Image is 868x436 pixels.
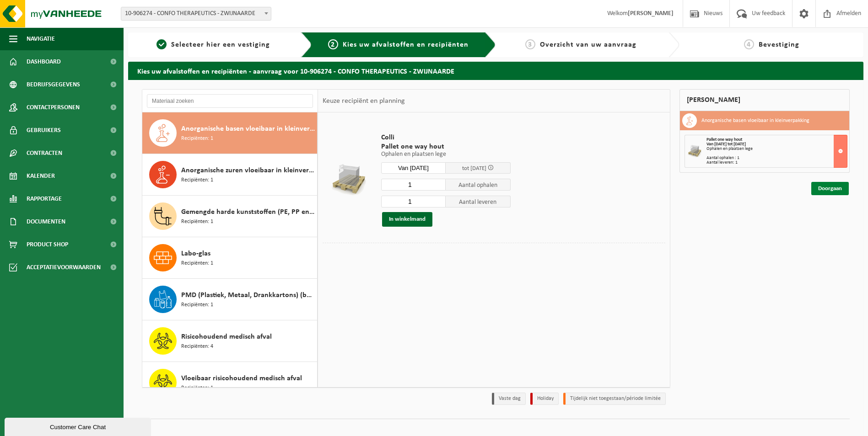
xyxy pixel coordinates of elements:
[318,90,410,112] div: Keuze recipiënt en planning
[181,290,315,301] span: PMD (Plastiek, Metaal, Drankkartons) (bedrijven)
[706,160,847,165] div: Aantal leveren: 1
[121,7,271,21] span: 10-906274 - CONFO THERAPEUTICS - ZWIJNAARDE
[446,179,511,191] span: Aantal ophalen
[27,165,55,187] span: Kalender
[181,301,213,309] span: Recipiënten: 1
[181,165,315,176] span: Anorganische zuren vloeibaar in kleinverpakking
[181,342,213,351] span: Recipiënten: 4
[381,151,511,158] p: Ophalen en plaatsen lege
[381,142,511,151] span: Pallet one way hout
[27,210,65,233] span: Documenten
[142,237,318,279] button: Labo-glas Recipiënten: 1
[492,393,526,405] li: Vaste dag
[759,41,799,48] span: Bevestiging
[679,89,850,111] div: [PERSON_NAME]
[343,41,469,48] span: Kies uw afvalstoffen en recipiënten
[563,393,666,405] li: Tijdelijk niet toegestaan/période limitée
[181,207,315,218] span: Gemengde harde kunststoffen (PE, PP en PVC), recycleerbaar (industrieel)
[142,279,318,320] button: PMD (Plastiek, Metaal, Drankkartons) (bedrijven) Recipiënten: 1
[706,142,746,147] strong: Van [DATE] tot [DATE]
[142,112,318,154] button: Anorganische basen vloeibaar in kleinverpakking Recipiënten: 1
[540,41,636,48] span: Overzicht van uw aanvraag
[628,10,674,17] strong: [PERSON_NAME]
[181,259,213,268] span: Recipiënten: 1
[121,7,271,20] span: 10-906274 - CONFO THERAPEUTICS - ZWIJNAARDE
[381,133,511,142] span: Colli
[181,176,213,185] span: Recipiënten: 1
[5,416,153,436] iframe: chat widget
[171,41,270,48] span: Selecteer hier een vestiging
[142,154,318,196] button: Anorganische zuren vloeibaar in kleinverpakking Recipiënten: 1
[181,373,302,384] span: Vloeibaar risicohoudend medisch afval
[27,187,62,210] span: Rapportage
[142,320,318,362] button: Risicohoudend medisch afval Recipiënten: 4
[530,393,559,405] li: Holiday
[462,165,486,171] span: tot [DATE]
[328,39,338,49] span: 2
[156,39,167,49] span: 1
[27,96,80,119] span: Contactpersonen
[27,256,101,279] span: Acceptatievoorwaarden
[27,27,55,50] span: Navigatie
[811,182,849,195] a: Doorgaan
[181,331,272,342] span: Risicohoudend medisch afval
[525,39,535,49] span: 3
[27,233,68,256] span: Product Shop
[181,218,213,226] span: Recipiënten: 1
[142,362,318,404] button: Vloeibaar risicohoudend medisch afval Recipiënten: 1
[27,142,62,165] span: Contracten
[706,147,847,151] div: Ophalen en plaatsen lege
[701,113,809,128] h3: Anorganische basen vloeibaar in kleinverpakking
[181,123,315,134] span: Anorganische basen vloeibaar in kleinverpakking
[181,134,213,143] span: Recipiënten: 1
[744,39,754,49] span: 4
[142,196,318,237] button: Gemengde harde kunststoffen (PE, PP en PVC), recycleerbaar (industrieel) Recipiënten: 1
[128,62,863,80] h2: Kies uw afvalstoffen en recipiënten - aanvraag voor 10-906274 - CONFO THERAPEUTICS - ZWIJNAARDE
[133,39,294,50] a: 1Selecteer hier een vestiging
[27,73,80,96] span: Bedrijfsgegevens
[446,196,511,207] span: Aantal leveren
[147,94,313,108] input: Materiaal zoeken
[181,248,210,259] span: Labo-glas
[382,212,432,227] button: In winkelmand
[706,137,742,142] span: Pallet one way hout
[27,50,61,73] span: Dashboard
[27,119,61,142] span: Gebruikers
[706,156,847,160] div: Aantal ophalen : 1
[381,162,446,174] input: Selecteer datum
[181,384,213,393] span: Recipiënten: 1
